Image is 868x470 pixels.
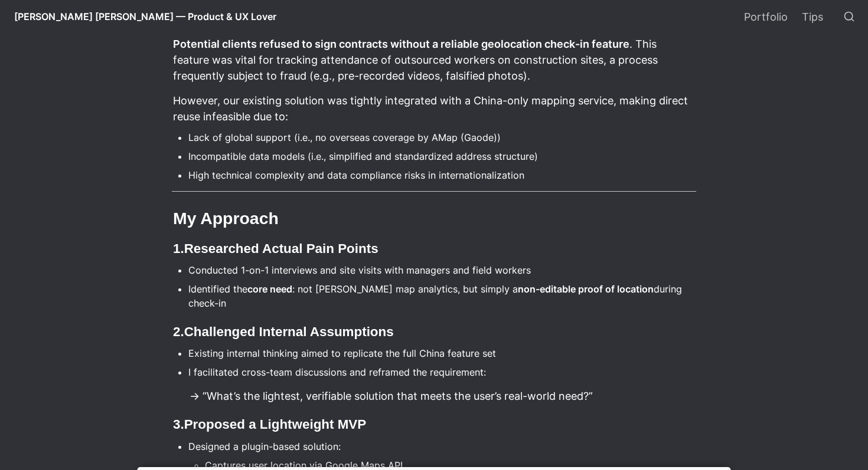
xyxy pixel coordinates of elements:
li: Designed a plugin-based solution: [188,438,696,455]
li: Lack of global support (i.e., no overseas coverage by AMap (Gaode)) [188,129,696,146]
li: Conducted 1-on-1 interviews and site visits with managers and field workers [188,261,696,279]
h3: 2. [172,321,696,342]
h3: 3. [172,414,696,435]
li: Incompatible data models (i.e., simplified and standardized address structure) [188,147,696,165]
strong: non-editable proof of location [518,283,654,295]
h3: 1. [172,238,696,259]
li: High technical complexity and data compliance risks in internationalization [188,166,696,184]
h2: My Approach [172,206,696,231]
p: . This feature was vital for tracking attendance of outsourced workers on construction sites, a p... [172,34,696,86]
strong: Challenged Internal Assumptions [184,324,394,339]
p: However, our existing solution was tightly integrated with a China-only mapping service, making d... [172,91,696,126]
strong: Proposed a Lightweight MVP [184,417,367,432]
strong: Researched Actual Pain Points [184,241,378,256]
span: [PERSON_NAME] [PERSON_NAME] — Product & UX Lover [14,11,276,22]
strong: core need [247,283,292,295]
p: → “What’s the lightest, verifiable solution that meets the user’s real-world need?” [188,386,696,406]
li: Identified the : not [PERSON_NAME] map analytics, but simply a during check-in [188,280,696,312]
li: I facilitated cross-team discussions and reframed the requirement: [188,363,696,381]
li: Existing internal thinking aimed to replicate the full China feature set [188,344,696,362]
strong: Potential clients refused to sign contracts without a reliable geolocation check-in feature [173,38,629,50]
